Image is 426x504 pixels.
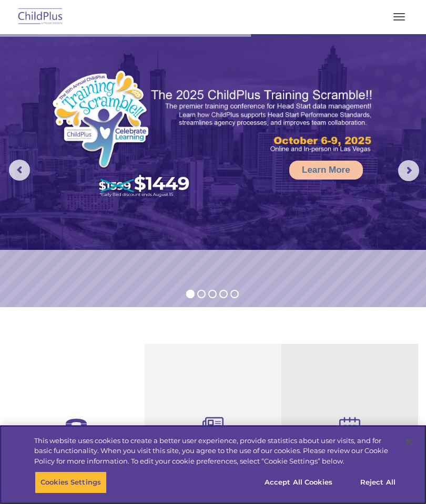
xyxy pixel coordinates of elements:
button: Accept All Cookies [259,471,338,493]
img: ChildPlus by Procare Solutions [16,5,65,29]
button: Cookies Settings [35,471,107,493]
a: Learn More [289,161,363,180]
button: Reject All [345,471,411,493]
button: Close [398,430,421,454]
div: This website uses cookies to create a better user experience, provide statistics about user visit... [34,436,397,467]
